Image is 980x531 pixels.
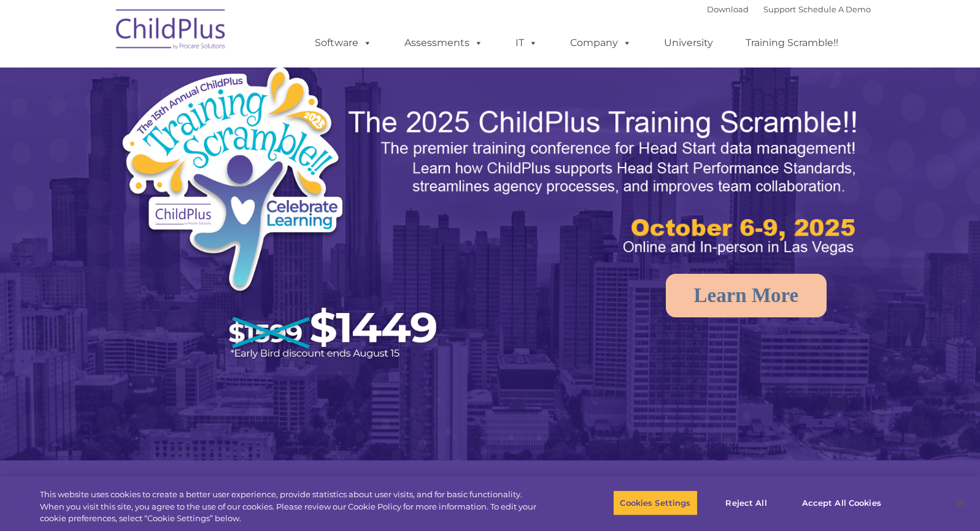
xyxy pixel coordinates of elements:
button: Cookies Settings [613,490,697,516]
a: Assessments [392,31,495,55]
a: IT [503,31,550,55]
a: Support [763,4,796,14]
button: Reject All [708,490,785,516]
a: Schedule A Demo [798,4,871,14]
a: Learn More [666,274,827,317]
div: This website uses cookies to create a better user experience, provide statistics about user visit... [40,489,539,525]
a: Software [303,31,384,55]
a: Company [558,31,644,55]
img: ChildPlus by Procare Solutions [110,1,233,62]
a: Download [707,4,749,14]
a: University [652,31,725,55]
a: Training Scramble!! [733,31,851,55]
font: | [707,4,871,14]
button: Close [947,489,974,516]
button: Accept All Cookies [795,490,888,516]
